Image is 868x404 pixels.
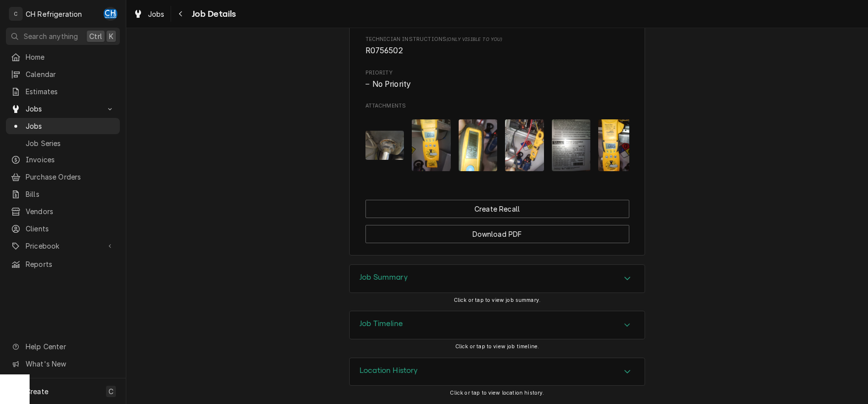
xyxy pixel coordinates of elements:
[365,46,403,55] span: R0756502
[104,7,117,21] div: Chris Hiraga's Avatar
[26,189,115,199] span: Bills
[109,31,113,41] span: K
[412,119,451,171] img: vKpyB88RFuwaqqHJfA4d
[360,319,403,329] h3: Job Timeline
[108,386,113,397] span: C
[350,311,645,339] div: Accordion Header
[365,111,629,179] span: Attachments
[6,338,120,355] a: Go to Help Center
[6,101,120,117] a: Go to Jobs
[26,259,115,269] span: Reports
[350,265,645,293] button: Accordion Details Expand Trigger
[173,6,189,22] button: Navigate back
[350,358,645,386] div: Accordion Header
[349,311,645,339] div: Job Timeline
[365,45,629,57] span: [object Object]
[6,83,120,100] a: Estimates
[365,102,629,110] span: Attachments
[148,9,165,19] span: Jobs
[365,36,629,43] span: Technician Instructions
[26,52,115,62] span: Home
[552,119,591,171] img: N083pjEQ4mQdqDhaMI6x
[26,223,115,234] span: Clients
[6,151,120,168] a: Invoices
[26,359,114,369] span: What's New
[365,218,629,243] div: Button Group Row
[26,138,115,148] span: Job Series
[26,121,115,131] span: Jobs
[26,69,115,79] span: Calendar
[6,169,120,185] a: Purchase Orders
[26,172,115,182] span: Purchase Orders
[26,241,100,251] span: Pricebook
[6,203,120,220] a: Vendors
[365,69,629,90] div: Priority
[6,49,120,65] a: Home
[598,119,637,171] img: GXrO4kXSb6EdrBV4uerV
[350,265,645,293] div: Accordion Header
[189,7,236,21] span: Job Details
[365,78,629,90] div: No Priority
[9,7,23,21] div: C
[89,31,102,41] span: Ctrl
[365,69,629,77] span: Priority
[26,86,115,97] span: Estimates
[360,273,408,282] h3: Job Summary
[365,200,629,218] div: Button Group Row
[350,358,645,386] button: Accordion Details Expand Trigger
[450,390,544,396] span: Click or tap to view location history.
[365,36,629,57] div: [object Object]
[446,37,502,42] span: (Only Visible to You)
[505,119,544,171] img: nZJX0XN7RgGXLOYf3Of4
[365,200,629,243] div: Button Group
[6,28,120,45] button: Search anythingCtrlK
[365,102,629,179] div: Attachments
[26,387,48,396] span: Create
[6,256,120,272] a: Reports
[349,264,645,293] div: Job Summary
[6,186,120,202] a: Bills
[129,6,169,22] a: Jobs
[24,31,78,41] span: Search anything
[26,104,100,114] span: Jobs
[26,206,115,217] span: Vendors
[459,119,498,171] img: 0gjfhHkvRmVOvghWvxte
[26,154,115,165] span: Invoices
[350,311,645,339] button: Accordion Details Expand Trigger
[365,200,629,218] button: Create Recall
[365,131,404,160] img: PsFKgCiASHCJi22LZx7D
[6,135,120,151] a: Job Series
[6,66,120,82] a: Calendar
[6,238,120,254] a: Go to Pricebook
[365,78,629,90] span: Priority
[26,9,82,19] div: CH Refrigeration
[6,356,120,372] a: Go to What's New
[6,118,120,134] a: Jobs
[365,225,629,243] button: Download PDF
[454,297,541,303] span: Click or tap to view job summary.
[26,341,114,352] span: Help Center
[6,220,120,237] a: Clients
[349,358,645,386] div: Location History
[360,366,418,375] h3: Location History
[104,7,117,21] div: CH
[455,343,539,350] span: Click or tap to view job timeline.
